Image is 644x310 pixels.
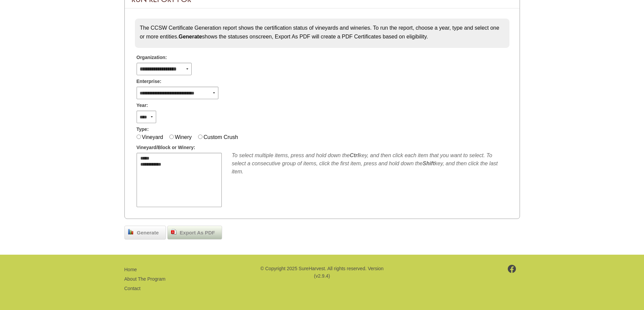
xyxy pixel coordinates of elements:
p: The CCSW Certificate Generation report shows the certification status of vineyards and wineries. ... [140,24,504,41]
strong: Generate [178,34,202,39]
label: Custom Crush [204,134,238,140]
span: Generate [134,229,162,237]
a: Contact [124,286,141,291]
b: Ctrl [350,152,359,158]
p: © Copyright 2025 SureHarvest. All rights reserved. Version (v2.9.4) [259,265,384,280]
a: About The Program [124,276,166,282]
img: footer-facebook.png [508,265,516,273]
div: To select multiple items, press and hold down the key, and then click each item that you want to ... [232,151,508,176]
span: Enterprise: [137,78,162,85]
span: Organization: [137,54,167,61]
a: Export As PDF [167,226,222,240]
span: Vineyard/Block or Winery: [137,144,195,151]
label: Vineyard [142,134,163,140]
span: Year: [137,102,148,109]
a: Home [124,267,137,272]
label: Winery [175,134,192,140]
span: Export As PDF [176,229,218,237]
img: chart_bar.png [128,229,134,234]
a: Generate [124,226,166,240]
img: doc_pdf.png [171,229,176,234]
span: Type: [137,126,149,133]
b: Shift [423,161,435,166]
